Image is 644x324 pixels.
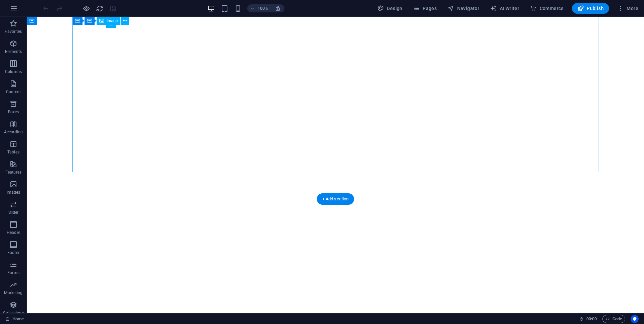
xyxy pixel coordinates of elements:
span: Pages [413,5,437,12]
button: 100% [247,4,271,12]
p: Favorites [5,29,22,34]
p: Header [7,230,20,235]
span: Code [605,315,622,323]
p: Accordion [4,129,23,135]
button: Usercentrics [631,315,639,323]
span: Navigator [447,5,479,12]
button: Code [602,315,625,323]
span: 00 00 [586,315,597,323]
span: Design [377,5,402,12]
span: Publish [577,5,604,12]
p: Marketing [4,290,22,296]
p: Elements [5,49,22,54]
p: Features [5,170,21,175]
p: Collections [3,310,23,316]
h6: 100% [257,4,268,12]
h6: Session time [579,315,597,323]
p: Content [6,89,21,94]
p: Footer [7,250,19,255]
a: Click to cancel selection. Double-click to open Pages [5,315,24,323]
button: reload [96,4,104,12]
span: Commerce [530,5,564,12]
p: Slider [8,210,19,215]
button: Pages [411,3,439,14]
span: : [591,316,592,321]
div: + Add section [317,193,354,205]
p: Images [7,190,20,195]
p: Columns [5,69,22,74]
p: Boxes [8,109,19,115]
p: Forms [7,270,19,275]
button: More [614,3,641,14]
div: Design (Ctrl+Alt+Y) [375,3,405,14]
span: Image [107,19,118,23]
button: Design [375,3,405,14]
button: Commerce [527,3,567,14]
span: More [617,5,638,12]
button: AI Writer [487,3,522,14]
i: On resize automatically adjust zoom level to fit chosen device. [275,5,281,11]
button: Publish [572,3,609,14]
p: Tables [7,149,19,155]
span: AI Writer [490,5,519,12]
button: Navigator [445,3,482,14]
